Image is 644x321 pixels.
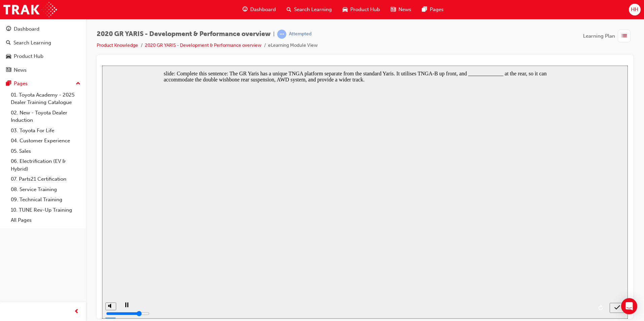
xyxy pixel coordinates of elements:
nav: slide navigation [508,231,523,253]
div: Attempted [289,31,312,37]
span: guage-icon [6,26,11,32]
span: Learning Plan [583,32,615,40]
button: submit [508,237,523,247]
a: guage-iconDashboard [237,3,281,16]
button: replay [494,237,504,247]
a: Dashboard [3,23,83,35]
a: 07. Parts21 Certification [8,174,83,184]
button: volume [3,237,14,245]
span: pages-icon [422,5,427,14]
div: misc controls [3,231,13,253]
a: 05. Sales [8,146,83,156]
span: up-icon [76,79,80,88]
a: 10. TUNE Rev-Up Training [8,205,83,215]
a: 2020 GR YARIS - Development & Performance overview [145,42,261,48]
div: Open Intercom Messenger [621,298,637,314]
button: DashboardSearch LearningProduct HubNews [3,22,83,77]
div: News [14,66,27,74]
div: Product Hub [14,52,43,60]
button: HH [629,4,641,15]
a: pages-iconPages [417,3,449,16]
span: guage-icon [243,5,248,14]
a: All Pages [8,215,83,225]
button: Pages [3,77,83,90]
span: 2020 GR YARIS - Development & Performance overview [97,30,270,38]
a: Product Knowledge [97,42,138,48]
span: HH [631,6,638,13]
div: Dashboard [14,25,39,33]
span: Product Hub [350,6,380,13]
a: search-iconSearch Learning [281,3,337,16]
span: Pages [430,6,444,13]
span: car-icon [343,5,348,14]
a: 02. New - Toyota Dealer Induction [8,108,83,126]
div: Pages [14,80,28,87]
a: 01. Toyota Academy - 2025 Dealer Training Catalogue [8,90,83,108]
a: Product Hub [3,50,83,63]
span: News [398,6,411,13]
button: play/pause [17,237,28,248]
a: news-iconNews [385,3,417,16]
span: Search Learning [294,6,332,13]
span: Dashboard [250,6,276,13]
span: news-icon [6,67,11,73]
a: 04. Customer Experience [8,136,83,146]
a: 08. Service Training [8,184,83,195]
button: Learning Plan [583,30,633,42]
a: car-iconProduct Hub [337,3,385,16]
span: search-icon [287,5,291,14]
a: News [3,64,83,76]
span: | [273,30,275,38]
a: Search Learning [3,37,83,49]
span: news-icon [391,5,396,14]
li: eLearning Module View [268,42,318,49]
input: volume [4,245,47,251]
span: search-icon [6,40,11,46]
div: Search Learning [13,39,51,47]
a: 06. Electrification (EV & Hybrid) [8,156,83,174]
span: car-icon [6,53,11,60]
span: pages-icon [6,81,11,87]
span: learningRecordVerb_ATTEMPT-icon [277,30,286,39]
span: prev-icon [74,308,79,316]
span: list-icon [622,32,627,40]
div: playback controls [17,231,504,253]
img: Trak [3,2,57,17]
a: 09. Technical Training [8,194,83,205]
a: 03. Toyota For Life [8,126,83,136]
